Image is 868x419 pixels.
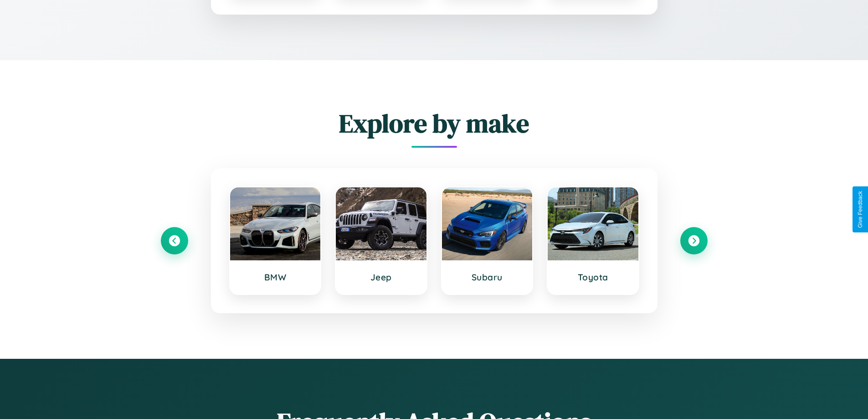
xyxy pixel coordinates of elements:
[451,272,524,283] h3: Subaru
[557,272,629,283] h3: Toyota
[857,191,863,228] div: Give Feedback
[345,272,417,283] h3: Jeep
[161,106,708,141] h2: Explore by make
[239,272,312,283] h3: BMW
